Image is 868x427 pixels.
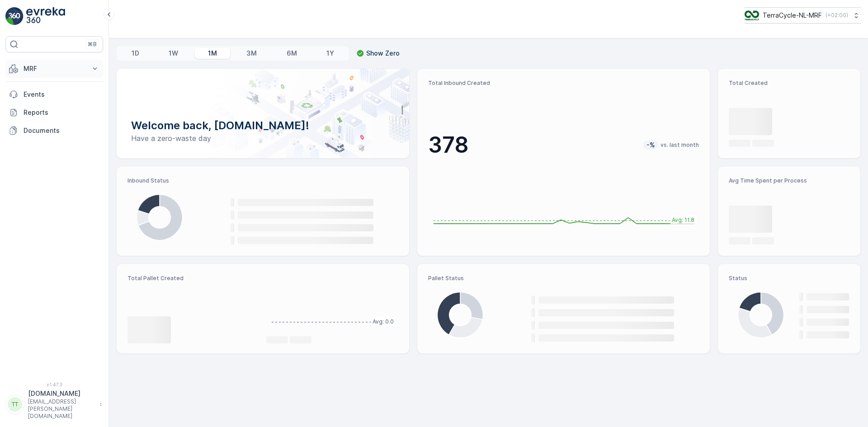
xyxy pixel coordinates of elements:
[5,389,103,420] button: TT[DOMAIN_NAME][EMAIL_ADDRESS][PERSON_NAME][DOMAIN_NAME]
[326,49,334,58] p: 1Y
[366,49,400,58] p: Show Zero
[745,10,759,20] img: TC_v739CUj.png
[763,11,822,20] p: TerraCycle-NL-MRF
[428,131,469,159] p: 378
[826,12,848,19] p: ( +02:00 )
[660,141,699,149] p: vs. last month
[24,126,99,135] p: Documents
[28,389,95,398] p: [DOMAIN_NAME]
[26,7,65,25] img: logo_light-DOdMpM7g.png
[287,49,297,58] p: 6M
[745,7,861,23] button: TerraCycle-NL-MRF(+02:00)
[28,398,95,420] p: [EMAIL_ADDRESS][PERSON_NAME][DOMAIN_NAME]
[127,275,259,282] p: Total Pallet Created
[5,382,103,387] span: v 1.47.3
[729,80,849,87] p: Total Created
[24,108,99,117] p: Reports
[131,133,395,144] p: Have a zero-waste day
[5,122,103,140] a: Documents
[246,49,257,58] p: 3M
[88,41,97,48] p: ⌘B
[428,80,699,87] p: Total Inbound Created
[8,397,22,412] div: TT
[5,85,103,103] a: Events
[131,118,395,133] p: Welcome back, [DOMAIN_NAME]!
[132,49,139,58] p: 1D
[169,49,178,58] p: 1W
[24,90,99,99] p: Events
[5,60,103,78] button: MRF
[729,275,849,282] p: Status
[428,275,699,282] p: Pallet Status
[5,103,103,122] a: Reports
[5,7,24,25] img: logo
[24,64,85,73] p: MRF
[729,177,849,184] p: Avg Time Spent per Process
[208,49,217,58] p: 1M
[127,177,398,184] p: Inbound Status
[646,141,656,150] p: -%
